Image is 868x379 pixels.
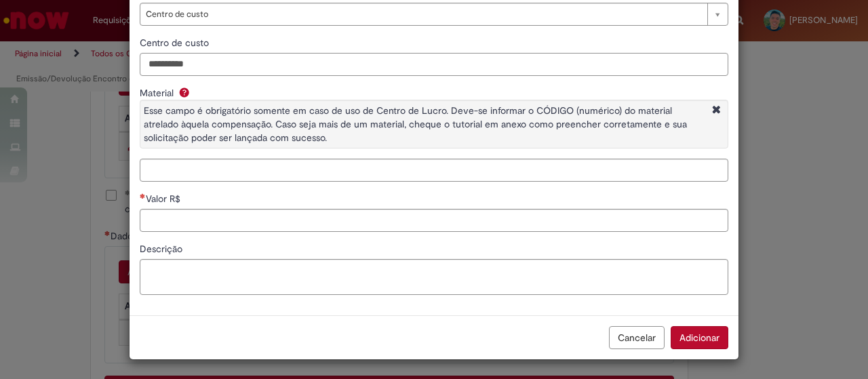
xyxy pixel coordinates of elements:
span: Valor R$ [146,193,183,205]
span: Centro de custo [140,37,212,49]
button: Cancelar [609,326,665,349]
span: Esse campo é obrigatório somente em caso de uso de Centro de Lucro. Deve-se informar o CÓDIGO (nu... [144,104,687,144]
span: Centro de custo [146,3,701,25]
span: Material [140,87,176,99]
input: Material [140,159,728,182]
span: Descrição [140,243,185,255]
i: Fechar More information Por question_material [709,104,724,118]
textarea: Descrição [140,259,728,295]
input: Centro de custo [140,53,728,76]
button: Adicionar [671,326,728,349]
input: Valor R$ [140,209,728,232]
span: Necessários [140,193,146,199]
span: Ajuda para Material [176,87,193,98]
